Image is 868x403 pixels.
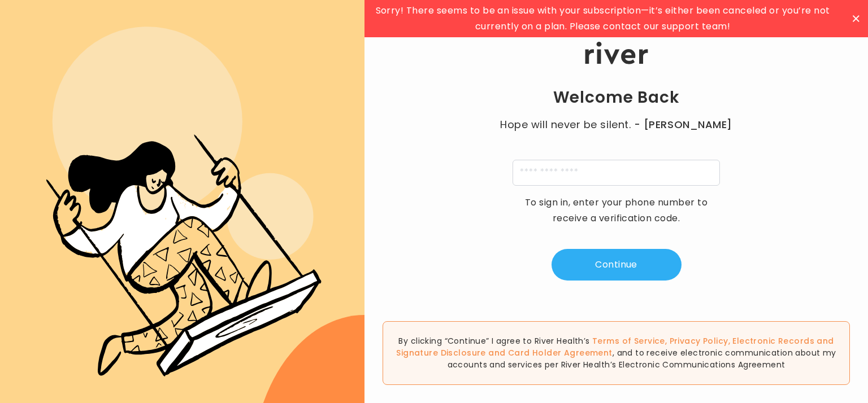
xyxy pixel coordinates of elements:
a: Electronic Records and Signature Disclosure [396,335,834,358]
p: Hope will never be silent. [489,117,744,133]
a: Privacy Policy [670,335,728,347]
div: By clicking “Continue” I agree to River Health’s [383,321,850,385]
span: Sorry! There seems to be an issue with your subscription—it’s either been canceled or you’re not ... [367,3,838,34]
span: , , and [396,335,834,358]
button: Continue [552,249,682,281]
h1: Welcome Back [553,87,680,108]
span: , and to receive electronic communication about my accounts and services per River Health’s Elect... [448,347,836,370]
span: - [PERSON_NAME] [634,117,732,133]
p: To sign in, enter your phone number to receive a verification code. [518,195,715,226]
a: Terms of Service [592,335,665,347]
a: Card Holder Agreement [508,347,613,358]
